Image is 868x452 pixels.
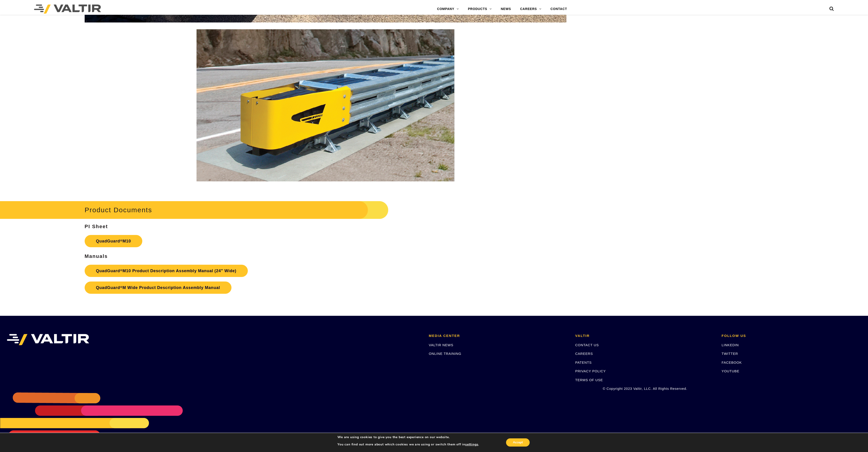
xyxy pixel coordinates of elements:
[429,343,453,347] a: VALTIR NEWS
[575,378,603,382] a: TERMS OF USE
[120,239,123,242] sup: ®
[465,442,478,447] button: settings
[429,334,568,338] h2: MEDIA CENTER
[496,5,516,14] a: NEWS
[120,269,123,272] sup: ®
[575,334,715,338] h2: VALTIR
[575,369,606,373] a: PRIVACY POLICY
[463,5,496,14] a: PRODUCTS
[575,343,599,347] a: CONTACT US
[722,369,739,373] a: YOUTUBE
[85,265,248,277] a: QuadGuard®M10 Product Description Assembly Manual (24″ Wide)
[722,334,861,338] h2: FOLLOW US
[575,352,593,356] a: CAREERS
[85,282,231,294] a: QuadGuard®M Wide Product Description Assembly Manual
[429,352,461,356] a: ONLINE TRAINING
[516,5,546,14] a: CAREERS
[433,5,463,14] a: COMPANY
[120,285,123,289] sup: ®
[722,361,742,364] a: FACEBOOK
[85,224,108,229] strong: PI Sheet
[506,438,530,447] button: Accept
[575,386,715,391] p: © Copyright 2023 Valtir, LLC. All Rights Reserved.
[34,5,101,14] img: Valtir
[85,235,142,247] a: QuadGuard®M10
[722,343,739,347] a: LINKEDIN
[85,253,108,259] strong: Manuals
[7,334,89,345] img: VALTIR
[546,5,572,14] a: CONTACT
[722,352,738,356] a: TWITTER
[337,442,479,447] p: You can find out more about which cookies we are using or switch them off in .
[575,361,592,364] a: PATENTS
[337,435,479,439] p: We are using cookies to give you the best experience on our website.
